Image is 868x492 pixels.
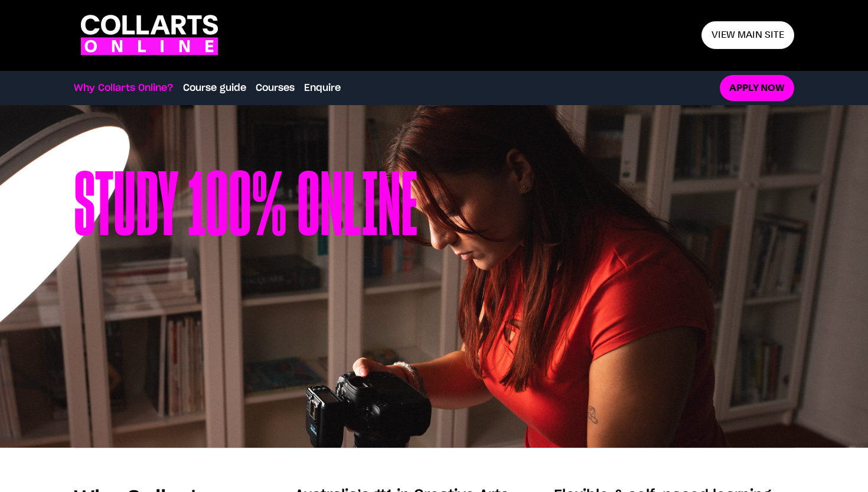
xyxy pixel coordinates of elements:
[304,81,341,95] a: Enquire
[720,75,794,102] a: Apply now
[74,164,417,389] h1: Study 100% online
[701,21,794,49] a: View main site
[74,81,174,95] a: Why Collarts Online?
[183,81,246,95] a: Course guide
[256,81,295,95] a: Courses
